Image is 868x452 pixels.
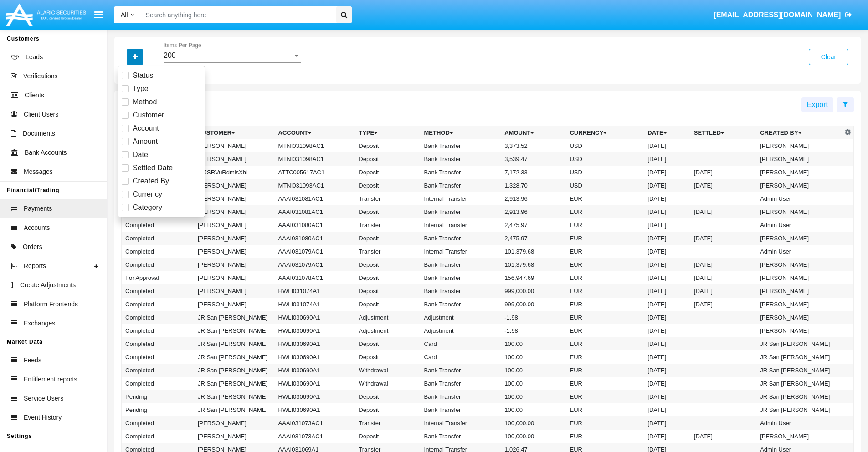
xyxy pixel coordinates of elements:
td: Deposit [355,271,420,284]
td: Bank Transfer [421,430,501,443]
td: EUR [566,245,644,258]
span: Documents [23,129,55,138]
td: [PERSON_NAME] [756,205,842,218]
td: USD [566,139,644,152]
td: Completed [122,245,194,258]
td: [PERSON_NAME] [194,258,275,271]
th: Date [644,126,690,140]
td: 100.00 [501,403,566,416]
td: Bank Transfer [421,258,501,271]
td: Deposit [355,166,420,179]
td: [PERSON_NAME] [194,232,275,245]
td: HWLI031074A1 [275,284,355,298]
td: Bank Transfer [421,271,501,284]
td: JR San [PERSON_NAME] [194,337,275,350]
td: AAAI031073AC1 [275,430,355,443]
td: Adjustment [355,311,420,324]
td: [DATE] [644,403,690,416]
td: [PERSON_NAME] [756,324,842,337]
td: Deposit [355,350,420,364]
td: AAAI031078AC1 [275,271,355,284]
td: -1.98 [501,324,566,337]
span: Accounts [24,223,50,233]
td: Completed [122,430,194,443]
td: [PERSON_NAME] [756,271,842,284]
td: [DATE] [644,298,690,311]
td: EUR [566,377,644,390]
td: Completed [122,284,194,298]
td: Internal Transfer [421,245,501,258]
td: Bank Transfer [421,390,501,403]
td: Deposit [355,205,420,218]
td: [PERSON_NAME] [194,298,275,311]
td: [DATE] [644,337,690,350]
td: 101,379.68 [501,245,566,258]
th: Currency [566,126,644,140]
td: Bank Transfer [421,139,501,152]
td: Admin User [756,245,842,258]
td: 100,000.00 [501,416,566,430]
td: [PERSON_NAME] [194,179,275,192]
td: soJSRVuRdmlsXhi [194,166,275,179]
td: USD [566,152,644,166]
td: Pending [122,403,194,416]
img: Logo image [5,1,87,28]
td: 2,475.97 [501,218,566,232]
span: Orders [23,242,42,252]
td: HWLI030690A1 [275,350,355,364]
td: EUR [566,311,644,324]
th: Customer [194,126,275,140]
td: [DATE] [644,416,690,430]
td: EUR [566,284,644,298]
button: Export [801,97,833,112]
td: Bank Transfer [421,284,501,298]
span: Client Users [24,110,58,119]
span: Export [807,101,828,108]
td: [DATE] [690,430,756,443]
td: [DATE] [690,271,756,284]
td: [PERSON_NAME] [194,271,275,284]
td: [PERSON_NAME] [756,152,842,166]
td: Withdrawal [355,377,420,390]
span: Feeds [24,356,41,365]
td: [PERSON_NAME] [756,139,842,152]
th: Account [275,126,355,140]
td: Completed [122,337,194,350]
span: Account [133,123,159,134]
td: Deposit [355,337,420,350]
td: [PERSON_NAME] [756,166,842,179]
td: 7,172.33 [501,166,566,179]
td: Internal Transfer [421,192,501,205]
th: Settled [690,126,756,140]
td: [DATE] [644,311,690,324]
span: Method [133,96,157,107]
td: Deposit [355,232,420,245]
td: HWLI030690A1 [275,311,355,324]
th: Method [421,126,501,140]
td: JR San [PERSON_NAME] [756,377,842,390]
td: Deposit [355,284,420,298]
td: JR San [PERSON_NAME] [194,403,275,416]
span: 200 [164,51,176,59]
td: Deposit [355,258,420,271]
span: Reports [24,261,46,271]
td: ATTC005617AC1 [275,166,355,179]
td: [DATE] [644,350,690,364]
span: Payments [24,204,52,213]
td: JR San [PERSON_NAME] [194,324,275,337]
td: Deposit [355,430,420,443]
td: MTNI031093AC1 [275,179,355,192]
td: JR San [PERSON_NAME] [756,337,842,350]
td: [DATE] [644,364,690,377]
td: [DATE] [644,324,690,337]
td: [PERSON_NAME] [194,218,275,232]
span: Status [133,70,153,81]
td: [PERSON_NAME] [756,284,842,298]
td: HWLI030690A1 [275,324,355,337]
span: Leads [26,52,43,62]
td: Completed [122,232,194,245]
td: JR San [PERSON_NAME] [194,350,275,364]
td: [DATE] [644,166,690,179]
td: Bank Transfer [421,205,501,218]
td: EUR [566,364,644,377]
